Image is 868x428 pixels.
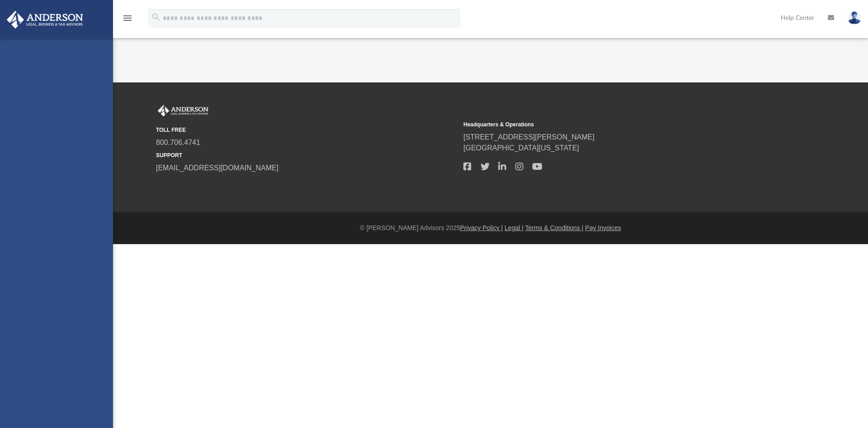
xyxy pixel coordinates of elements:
a: Terms & Conditions | [525,224,584,231]
small: TOLL FREE [156,126,457,134]
a: Pay Invoices [585,224,621,231]
a: [EMAIL_ADDRESS][DOMAIN_NAME] [156,164,278,172]
div: © [PERSON_NAME] Advisors 2025 [113,223,868,233]
a: 800.706.4741 [156,139,200,146]
small: SUPPORT [156,151,457,159]
a: [STREET_ADDRESS][PERSON_NAME] [463,133,594,141]
small: Headquarters & Operations [463,120,764,129]
img: Anderson Advisors Platinum Portal [156,105,210,117]
img: User Pic [848,11,861,24]
i: menu [122,13,133,24]
img: Anderson Advisors Platinum Portal [4,11,86,29]
a: menu [122,17,133,24]
a: Legal | [505,224,524,231]
i: search [151,12,161,22]
a: [GEOGRAPHIC_DATA][US_STATE] [463,144,579,152]
a: Privacy Policy | [460,224,503,231]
